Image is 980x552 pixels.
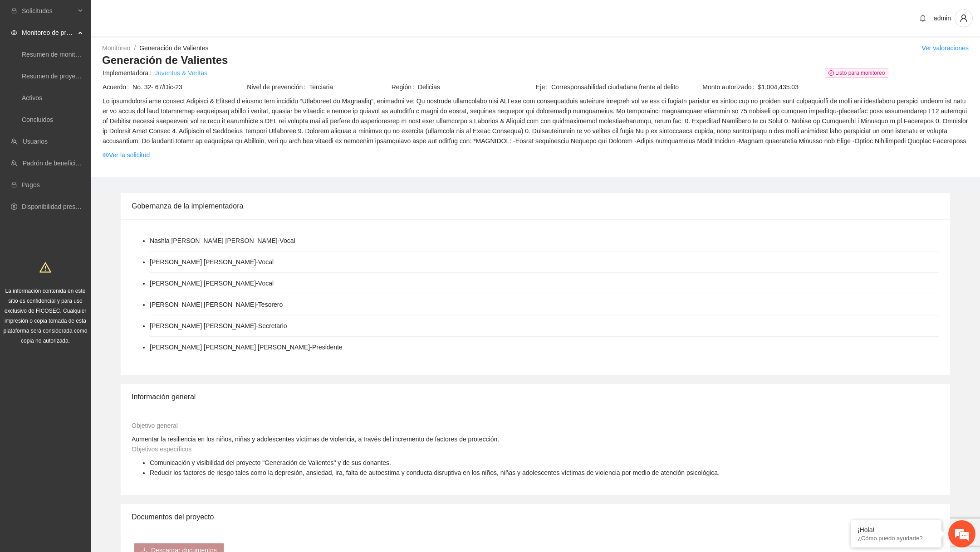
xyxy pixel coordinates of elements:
[11,29,17,36] span: eye
[150,300,283,310] li: [PERSON_NAME] [PERSON_NAME] - Tesorero
[921,44,969,52] a: Ver valoraciones
[103,152,109,158] span: eye
[47,46,152,58] div: Chatee con nosotros ahora
[955,9,973,27] button: user
[22,73,119,80] a: Resumen de proyectos aprobados
[857,535,935,542] p: ¿Cómo puedo ayudarte?
[23,160,89,167] a: Padrón de beneficiarios
[150,459,391,466] span: Comunicación y visibilidad del proyecto "Generación de Valientes" y de sus donantes.
[103,82,132,92] span: Acuerdo
[103,96,968,146] span: Lo ipsumdolorsi ame consect Adipisci & Elitsed d eiusmo tem incididu “Utlaboreet do Magnaaliq”, e...
[132,384,939,410] div: Información general
[132,193,939,219] div: Gobernanza de la implementadora
[5,247,173,279] textarea: Escriba su mensaje y pulse “Intro”
[551,82,679,92] span: Corresponsabilidad ciudadana frente al delito
[857,526,935,533] div: ¡Hola!
[955,14,972,22] span: user
[22,2,75,20] span: Solicitudes
[22,181,40,189] a: Pagos
[22,24,75,42] span: Monitoreo de proyectos
[23,138,48,145] a: Usuarios
[392,82,418,92] span: Región
[155,68,207,78] a: Juventus & Veritas
[4,288,88,344] span: La información contenida en este sitio es confidencial y para uso exclusivo de FICOSEC. Cualquier...
[536,82,551,92] span: Eje
[150,321,287,331] li: [PERSON_NAME] [PERSON_NAME] - Secretario
[132,436,499,443] span: Aumentar la resiliencia en los niños, niñas y adolescentes víctimas de violencia, a través del in...
[916,15,930,22] span: bell
[22,94,42,102] a: Activos
[103,68,155,78] span: Implementadora
[702,82,758,92] span: Monto autorizado
[132,422,178,429] span: Objetivo general
[150,257,274,267] li: [PERSON_NAME] [PERSON_NAME] - Vocal
[825,68,889,78] span: Listo para monitoreo
[149,5,171,26] div: Minimizar ventana de chat en vivo
[132,504,939,530] div: Documentos del proyecto
[758,82,968,92] span: $1,004,435.03
[934,15,951,22] span: admin
[916,11,930,25] button: bell
[53,121,125,213] span: Estamos en línea.
[132,445,191,453] span: Objetivos específicos
[309,82,390,92] span: Terciaria
[139,44,208,52] a: Generación de Valientes
[103,150,150,160] a: eyeVer la solicitud
[22,203,99,210] a: Disponibilidad presupuestal
[150,469,720,476] span: Reducir los factores de riesgo tales como la depresión, ansiedad, ira, falta de autoestima y cond...
[22,116,53,123] a: Concluidos
[150,278,274,288] li: [PERSON_NAME] [PERSON_NAME] - Vocal
[150,342,343,352] li: [PERSON_NAME] [PERSON_NAME] [PERSON_NAME] - Presidente
[134,44,136,52] span: /
[22,51,88,58] a: Resumen de monitoreo
[247,82,309,92] span: Nivel de prevención
[132,82,246,92] span: No. 32- 67/Dic-23
[39,261,51,273] span: warning
[150,236,295,246] li: Nashla [PERSON_NAME] [PERSON_NAME] - Vocal
[828,70,834,76] span: check-circle
[102,53,969,68] h3: Generación de Valientes
[11,8,17,14] span: inbox
[418,82,535,92] span: Delicias
[102,44,130,52] a: Monitoreo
